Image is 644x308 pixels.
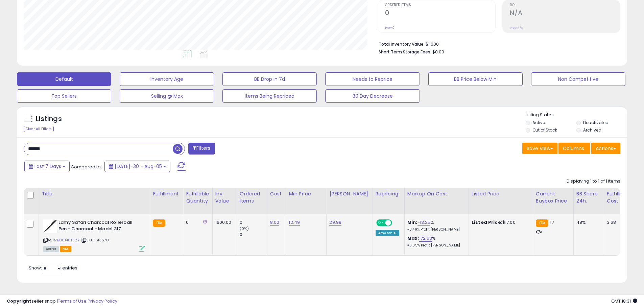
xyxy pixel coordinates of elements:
[407,243,463,248] p: 46.05% Profit [PERSON_NAME]
[385,3,495,7] span: Ordered Items
[240,226,249,231] small: (0%)
[404,188,469,214] th: The percentage added to the cost of goods (COGS) that forms the calculator for Min & Max prices.
[270,219,280,226] a: 8.00
[536,190,571,205] div: Current Buybox Price
[532,120,545,125] label: Active
[120,72,214,86] button: Inventory Age
[186,190,209,205] div: Fulfillable Quantity
[36,114,62,124] h5: Listings
[379,49,431,55] b: Short Term Storage Fees:
[385,9,495,18] h2: 0
[432,49,444,55] span: $0.00
[385,26,395,30] small: Prev: 0
[611,298,637,304] span: 2025-08-13 18:31 GMT
[428,72,523,86] button: BB Price Below Min
[115,163,162,170] span: [DATE]-30 - Aug-05
[34,163,61,170] span: Last 7 Days
[215,190,234,205] div: Inv. value
[42,190,147,197] div: Title
[43,219,57,233] img: 31758qSrz6L._SL40_.jpg
[510,26,523,30] small: Prev: N/A
[472,190,530,197] div: Listed Price
[329,219,341,226] a: 29.99
[153,219,165,227] small: FBA
[591,143,620,154] button: Actions
[289,219,300,226] a: 12.49
[532,127,557,133] label: Out of Stock
[531,72,625,86] button: Non Competitive
[550,219,554,226] span: 17
[43,219,145,251] div: ASIN:
[29,265,77,271] span: Show: entries
[607,190,633,205] div: Fulfillment Cost
[43,246,59,252] span: All listings currently available for purchase on Amazon
[7,298,117,305] div: seller snap | |
[329,190,369,197] div: [PERSON_NAME]
[58,298,87,304] a: Terms of Use
[186,219,207,226] div: 0
[510,3,620,7] span: ROI
[215,219,232,226] div: 1600.00
[153,190,180,197] div: Fulfillment
[60,246,71,252] span: FBA
[240,219,267,226] div: 0
[607,219,630,226] div: 3.68
[325,72,420,86] button: Needs to Reprice
[510,9,620,18] h2: N/A
[558,143,590,154] button: Columns
[24,126,54,132] div: Clear All Filters
[270,190,283,197] div: Cost
[407,235,463,248] div: %
[17,72,111,86] button: Default
[240,190,264,205] div: Ordered Items
[407,227,463,232] p: -8.49% Profit [PERSON_NAME]
[379,40,615,48] li: $1,600
[472,219,528,226] div: $17.00
[377,220,385,226] span: ON
[17,89,111,103] button: Top Sellers
[563,145,584,152] span: Columns
[407,219,418,226] b: Min:
[376,190,402,197] div: Repricing
[576,190,601,205] div: BB Share 24h.
[567,178,620,185] div: Displaying 1 to 1 of 1 items
[472,219,502,226] b: Listed Price:
[376,230,399,236] div: Amazon AI
[104,161,170,172] button: [DATE]-30 - Aug-05
[24,161,70,172] button: Last 7 Days
[120,89,214,103] button: Selling @ Max
[522,143,557,154] button: Save View
[222,72,317,86] button: BB Drop in 7d
[536,219,548,227] small: FBA
[391,220,402,226] span: OFF
[379,41,425,47] b: Total Inventory Value:
[419,235,432,242] a: 172.63
[407,190,466,197] div: Markup on Cost
[188,143,215,155] button: Filters
[418,219,431,226] a: -13.25
[81,237,109,243] span: | SKU: 613570
[576,219,599,226] div: 48%
[71,164,102,170] span: Compared to:
[58,219,141,234] b: Lamy Safari Charcoal Rollerball Pen - Charcoal - Model 317
[88,298,117,304] a: Privacy Policy
[325,89,420,103] button: 30 Day Decrease
[57,237,80,243] a: B00140T52Y
[407,219,463,232] div: %
[583,127,601,133] label: Archived
[222,89,317,103] button: Items Being Repriced
[289,190,324,197] div: Min Price
[583,120,609,125] label: Deactivated
[240,232,267,238] div: 0
[7,298,31,304] strong: Copyright
[407,235,419,241] b: Max:
[526,112,627,118] p: Listing States:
